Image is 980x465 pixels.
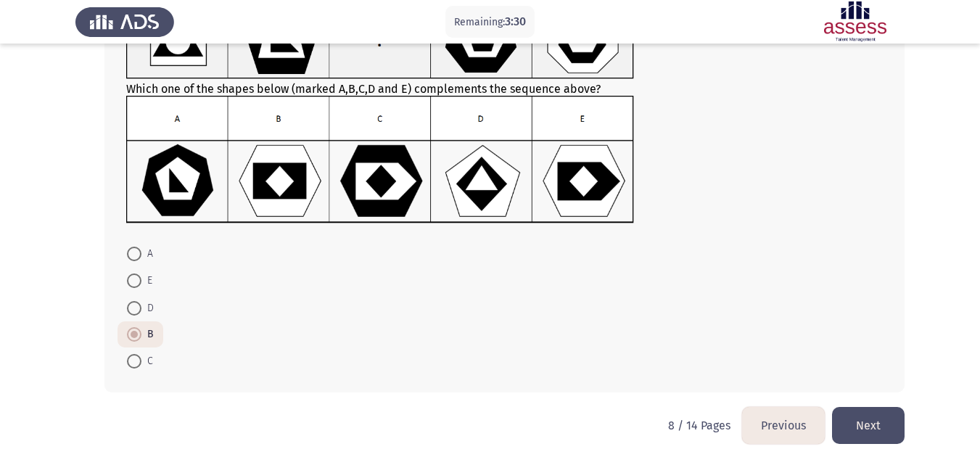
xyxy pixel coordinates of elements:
span: D [141,300,154,317]
p: 8 / 14 Pages [668,419,730,432]
span: C [141,353,153,370]
span: A [141,245,153,263]
img: Assessment logo of ASSESS Focus 6 Module Assessment (EN/AR) [806,1,905,42]
button: load next page [832,407,905,444]
span: B [141,326,154,343]
span: E [141,272,152,289]
p: Remaining: [454,13,526,31]
span: 3:30 [505,15,526,28]
img: NjJmYWRkZjctY2RkMS00MWM2LTk4YmQtNjBkYTdkNjczYzZmMTY0NTYzNjc1NzM2OA==.png [126,96,634,223]
img: Assess Talent Management logo [75,1,174,42]
button: load previous page [742,407,825,444]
